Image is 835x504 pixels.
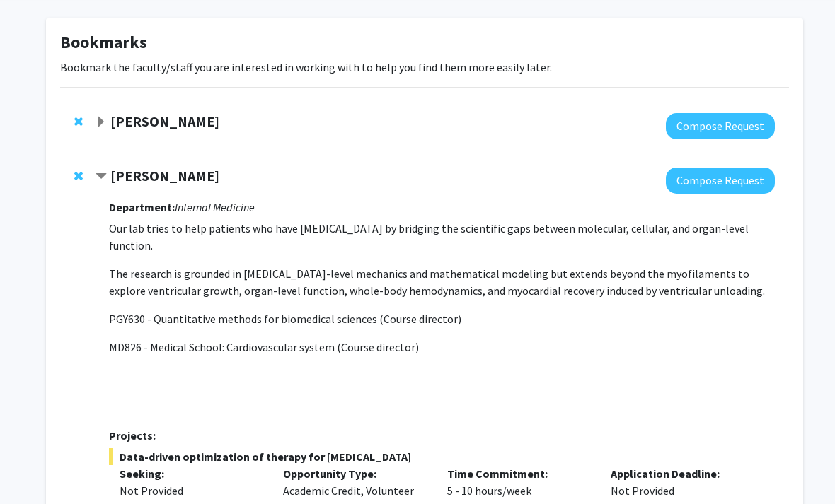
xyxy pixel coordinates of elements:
[109,428,156,443] strong: Projects:
[611,465,754,482] p: Application Deadline:
[109,265,775,299] p: The research is grounded in [MEDICAL_DATA]-level mechanics and mathematical modeling but extends ...
[74,116,83,127] span: Remove Corey Hawes from bookmarks
[110,167,219,184] strong: [PERSON_NAME]
[74,170,83,182] span: Remove Kenneth Campbell from bookmarks
[666,168,775,194] button: Compose Request to Kenneth Campbell
[120,482,263,499] div: Not Provided
[60,59,789,76] p: Bookmark the faculty/staff you are interested in working with to help you find them more easily l...
[120,465,263,482] p: Seeking:
[110,112,219,130] strong: [PERSON_NAME]
[11,440,60,493] iframe: Chat
[109,220,775,254] p: Our lab tries to help patients who have [MEDICAL_DATA] by bridging the scientific gaps between mo...
[60,33,789,53] h1: Bookmarks
[109,448,775,465] span: Data-driven optimization of therapy for [MEDICAL_DATA]
[109,200,175,214] strong: Department:
[437,465,601,499] div: 5 - 10 hours/week
[666,113,775,139] button: Compose Request to Corey Hawes
[272,465,437,499] div: Academic Credit, Volunteer
[175,200,255,214] i: Internal Medicine
[600,465,764,499] div: Not Provided
[283,465,426,482] p: Opportunity Type:
[109,310,775,327] p: PGY630 - Quantitative methods for biomedical sciences (Course director)
[96,171,107,182] span: Contract Kenneth Campbell Bookmark
[447,465,590,482] p: Time Commitment:
[96,117,107,128] span: Expand Corey Hawes Bookmark
[109,339,775,356] p: MD826 - Medical School: Cardiovascular system (Course director)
